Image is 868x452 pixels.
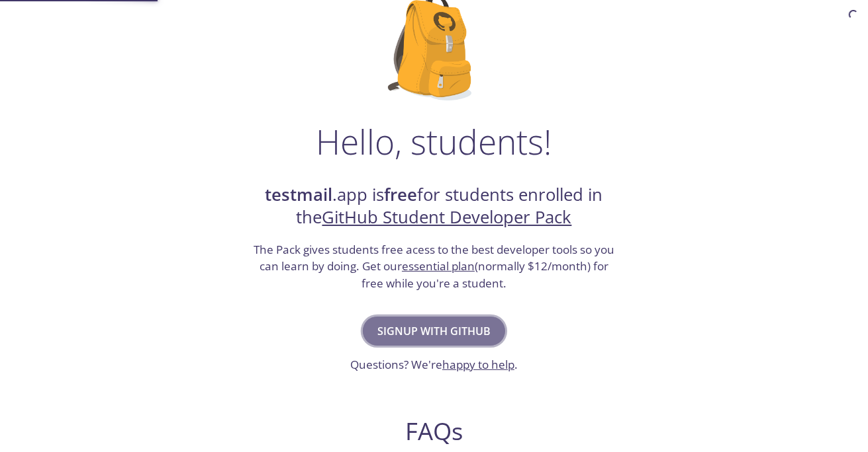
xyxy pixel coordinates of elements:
strong: free [385,183,418,206]
strong: testmail [265,183,333,206]
h3: Questions? We're . [350,356,518,373]
button: Signup with GitHub [363,317,505,346]
span: Signup with GitHub [377,322,491,340]
a: happy to help [442,357,514,372]
h2: .app is for students enrolled in the [252,184,616,229]
a: essential plan [402,258,475,274]
h2: FAQs [180,416,689,446]
h1: Hello, students! [316,122,552,161]
h3: The Pack gives students free acess to the best developer tools so you can learn by doing. Get our... [252,241,616,292]
a: GitHub Student Developer Pack [322,206,572,229]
